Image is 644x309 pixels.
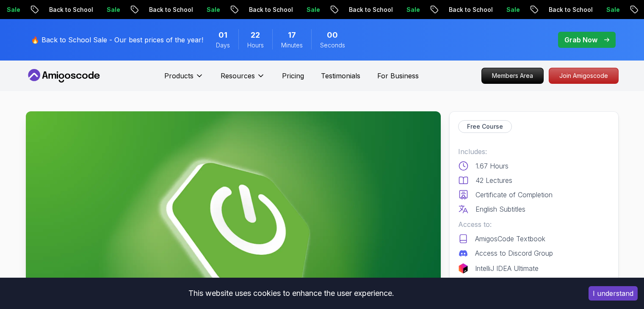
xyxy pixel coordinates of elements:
p: Sale [498,6,525,14]
button: Resources [221,71,265,88]
span: 0 Seconds [327,29,338,41]
p: Back to School [440,6,498,14]
p: Certificate of Completion [475,190,553,200]
p: Back to School [340,6,398,14]
p: Back to School [40,6,98,14]
p: Products [164,71,193,81]
img: jetbrains logo [458,263,468,273]
p: English Subtitles [475,204,525,214]
a: Members Area [481,68,544,84]
p: Back to School [540,6,597,14]
div: This website uses cookies to enhance the user experience. [6,284,576,303]
p: Access to Discord Group [475,248,553,258]
span: Seconds [320,41,345,50]
button: Accept cookies [589,286,638,301]
p: 1.67 Hours [475,161,509,171]
p: Free Course [467,122,503,131]
p: Sale [98,6,125,14]
p: Resources [221,71,255,81]
a: Testimonials [321,71,360,81]
p: Includes: [458,146,610,157]
button: Products [164,71,204,88]
span: 1 Days [218,29,227,41]
p: Members Area [482,68,543,83]
span: Hours [247,41,264,50]
p: IntelliJ IDEA Ultimate [475,263,539,273]
p: Grab Now [564,35,597,45]
a: Join Amigoscode [549,68,619,84]
p: Back to School [140,6,198,14]
p: AmigosCode Textbook [475,234,545,244]
p: Sale [398,6,425,14]
p: 🔥 Back to School Sale - Our best prices of the year! [31,35,203,45]
a: Pricing [282,71,304,81]
p: Access to: [458,219,610,229]
span: 17 Minutes [288,29,296,41]
p: Sale [198,6,225,14]
p: 42 Lectures [475,175,512,185]
span: Days [216,41,230,50]
p: Join Amigoscode [549,68,618,83]
p: Back to School [240,6,298,14]
span: 22 Hours [251,29,260,41]
p: Sale [597,6,625,14]
span: Minutes [281,41,303,50]
a: For Business [377,71,419,81]
p: Sale [298,6,325,14]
